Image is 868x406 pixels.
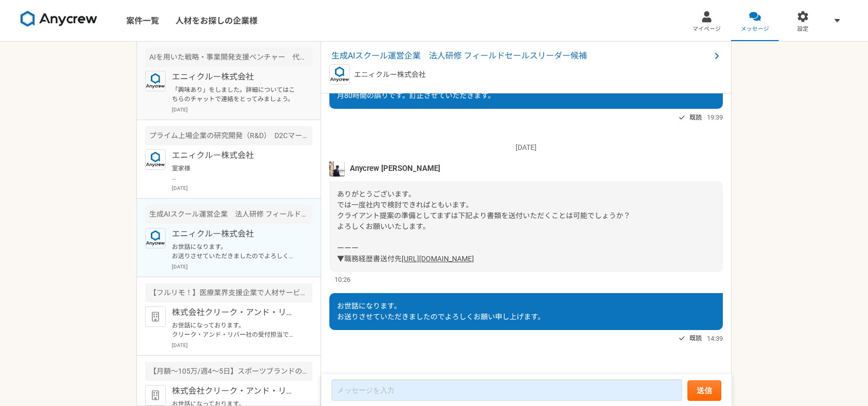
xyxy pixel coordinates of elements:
[172,228,299,240] p: エニィクルー株式会社
[337,302,545,321] span: お世話になります。 お送りさせていただきましたのでよろしくお願い申し上げます。
[689,111,702,124] span: 既読
[797,25,808,33] span: 設定
[331,50,711,62] span: 生成AIスクール運営企業 法人研修 フィールドセールスリーダー候補
[145,385,166,405] img: default_org_logo-42cde973f59100197ec2c8e796e4974ac8490bb5b08a0eb061ff975e4574aa76.png
[337,91,495,100] span: 月80時間の誤りです。訂正させていただきます。
[687,380,721,401] button: 送信
[337,190,630,263] span: ありがとうございます。 では一度社内で検討できればともいます。 クライアント提案の準備としてまずは下記より書類を送付いただくことは可能でしょうか？ よろしくお願いいたします。 ーーー ▼職務経歴...
[172,71,299,83] p: エニィクルー株式会社
[693,25,721,33] span: マイページ
[145,362,312,381] div: 【月額～105万/週4～5日】スポーツブランドのECマーケティングマネージャー！
[329,142,723,153] p: [DATE]
[21,11,97,27] img: 8DqYSo04kwAAAAASUVORK5CYII=
[145,205,312,224] div: 生成AIスクール運営企業 法人研修 フィールドセールスリーダー候補
[329,64,350,85] img: logo_text_blue_01.png
[172,306,299,319] p: 株式会社クリーク・アンド・リバー社
[354,69,426,80] p: エニィクルー株式会社
[145,149,166,170] img: logo_text_blue_01.png
[172,164,299,182] p: 室家様 本件、ご興味をお持ちいただき、ありがとうございます。 本件ですが、先方のプロジェクト体制を再編成する必要があるとのことで、一度、クローズとなりました。 ご回答いただいた中、申し訳ございま...
[172,85,299,104] p: 「興味あり」をしました。詳細についてはこちらのチャットで連絡をとってみましょう。
[172,149,299,162] p: エニィクルー株式会社
[172,341,312,349] p: [DATE]
[707,334,723,343] span: 14:39
[741,25,769,33] span: メッセージ
[145,306,166,327] img: default_org_logo-42cde973f59100197ec2c8e796e4974ac8490bb5b08a0eb061ff975e4574aa76.png
[172,242,299,261] p: お世話になります。 お送りさせていただきましたのでよろしくお願い申し上げます。
[707,112,723,122] span: 19:39
[334,275,350,284] span: 10:26
[145,48,312,67] div: AIを用いた戦略・事業開発支援ベンチャー 代表のメンター（業務コンサルタント）
[145,283,312,302] div: 【フルリモ！】医療業界支援企業で人材サービス事業の新規事業企画・開発！
[172,263,312,270] p: [DATE]
[689,332,702,344] span: 既読
[145,71,166,91] img: logo_text_blue_01.png
[145,228,166,248] img: logo_text_blue_01.png
[350,163,440,174] span: Anycrew [PERSON_NAME]
[172,184,312,192] p: [DATE]
[145,126,312,145] div: プライム上場企業の研究開発（R&D） D2Cマーケティング施策の実行・改善
[172,106,312,113] p: [DATE]
[172,321,299,339] p: お世話になっております。 クリーク・アンド・リバー社の受付担当です。 この度は弊社案件にご応募頂き誠にありがとうございます。 ご応募内容をもとに検討をさせて頂きましたが、 誠に残念ではございます...
[172,385,299,397] p: 株式会社クリーク・アンド・リバー社
[402,255,474,263] a: [URL][DOMAIN_NAME]
[329,161,345,177] img: tomoya_yamashita.jpeg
